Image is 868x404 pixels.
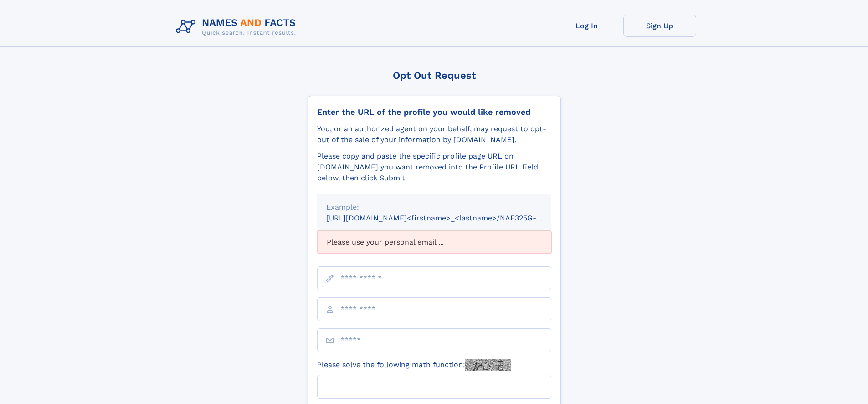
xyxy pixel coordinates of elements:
img: Logo Names and Facts [172,15,303,39]
div: Enter the URL of the profile you would like removed [317,107,551,117]
div: Please copy and paste the specific profile page URL on [DOMAIN_NAME] you want removed into the Pr... [317,151,551,184]
div: Please use your personal email ... [317,231,551,254]
div: You, or an authorized agent on your behalf, may request to opt-out of the sale of your informatio... [317,123,551,145]
label: Please solve the following math function: [317,359,511,371]
small: [URL][DOMAIN_NAME]<firstname>_<lastname>/NAF325G-xxxxxxxx [326,214,569,222]
div: Opt Out Request [308,70,561,81]
a: Log In [550,15,623,37]
a: Sign Up [623,15,696,37]
div: Example: [326,202,542,213]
